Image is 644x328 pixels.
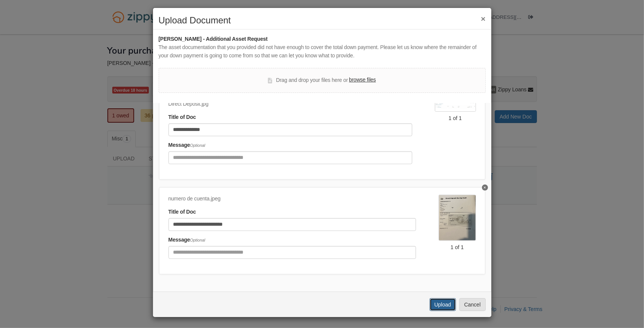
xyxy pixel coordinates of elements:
[168,141,205,149] label: Message
[159,43,486,60] div: The asset documentation that you provided did not have enough to cover the total down payment. Pl...
[268,76,376,85] div: Drag and drop your files here or
[159,35,486,43] div: [PERSON_NAME] - Additional Asset Request
[159,15,486,25] h2: Upload Document
[439,243,476,251] div: 1 of 1
[481,15,485,23] button: ×
[439,195,476,241] img: numero de cuenta.jpeg
[168,195,416,203] div: numero de cuenta.jpeg
[459,298,486,311] button: Cancel
[168,151,412,164] input: Include any comments on this document
[168,113,196,122] label: Title of Doc
[168,100,412,108] div: Direct Deposit.jpg
[168,123,412,136] input: Document Title
[168,236,205,244] label: Message
[435,100,476,112] img: Direct Deposit.jpg
[435,114,476,122] div: 1 of 1
[430,298,456,311] button: Upload
[349,76,376,84] label: browse files
[168,208,196,216] label: Title of Doc
[190,143,205,148] span: Optional
[168,246,416,259] input: Include any comments on this document
[190,238,205,242] span: Optional
[168,218,416,231] input: Document Title
[482,185,488,191] button: Delete Account Number and Routing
